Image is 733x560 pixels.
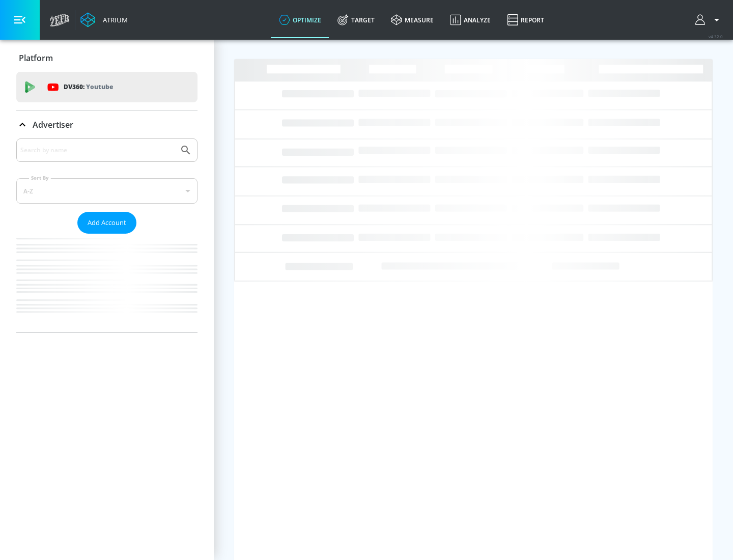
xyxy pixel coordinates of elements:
span: v 4.32.0 [709,34,723,39]
p: DV360: [64,81,113,93]
button: Add Account [77,212,136,234]
div: Advertiser [16,138,198,332]
p: Youtube [86,81,113,92]
input: Search by name [20,144,175,157]
a: Analyze [442,2,499,38]
a: Report [499,2,552,38]
a: Target [329,2,383,38]
a: measure [383,2,442,38]
div: DV360: Youtube [16,72,198,102]
p: Platform [19,52,53,64]
div: A-Z [16,178,198,204]
a: Atrium [80,12,128,27]
p: Advertiser [33,119,73,130]
div: Advertiser [16,110,198,139]
div: Platform [16,44,198,72]
div: Atrium [99,15,128,24]
nav: list of Advertiser [16,234,198,332]
span: Add Account [88,217,126,229]
a: optimize [271,2,329,38]
label: Sort By [29,175,51,181]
